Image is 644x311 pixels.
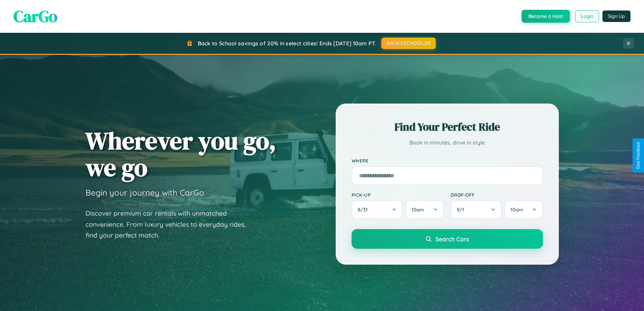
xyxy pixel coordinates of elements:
h2: Find Your Perfect Ride [352,119,543,134]
label: Where [352,158,543,163]
span: 10am [411,206,424,213]
button: BACK2SCHOOL20 [381,38,436,49]
button: 9/1 [451,200,502,219]
div: Give Feedback [636,142,641,169]
button: Become a Host [522,10,570,23]
span: 8 / 31 [358,206,371,213]
button: 10am [504,200,543,219]
button: 8/31 [352,200,403,219]
p: Book in minutes, drive in style [352,138,543,148]
span: CarGo [14,5,57,27]
label: Pick-up [352,192,444,198]
span: 10am [510,206,523,213]
span: 9 / 1 [457,206,468,213]
h1: Wherever you go, we go [86,127,276,181]
button: Sign Up [602,10,630,22]
h3: Begin your journey with CarGo [86,187,204,198]
p: Discover premium car rentals with unmatched convenience. From luxury vehicles to everyday rides, ... [86,208,255,241]
label: Drop-off [451,192,543,198]
span: Back to School savings of 20% in select cities! Ends [DATE] 10am PT. [198,40,376,47]
button: Login [575,10,599,22]
button: Search Cars [352,229,543,249]
button: 10am [405,200,444,219]
span: Search Cars [435,235,469,243]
